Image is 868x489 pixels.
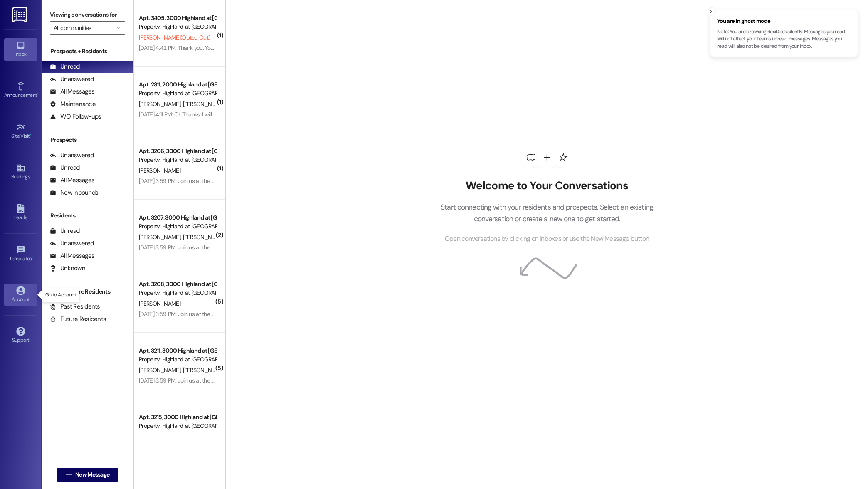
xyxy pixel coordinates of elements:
[139,300,180,307] span: [PERSON_NAME]
[50,188,98,197] div: New Inbounds
[50,315,106,324] div: Future Residents
[4,38,37,61] a: Inbox
[42,287,133,296] div: Past + Future Residents
[42,47,133,56] div: Prospects + Residents
[139,422,216,430] div: Property: Highland at [GEOGRAPHIC_DATA]
[32,254,33,260] span: •
[42,211,133,220] div: Residents
[139,244,590,251] div: [DATE] 3:59 PM: Join us at the clubhouse tonight at 6 PM for a fun evening of Pizza & Bingo! 🍕🎉 B...
[50,239,94,248] div: Unanswered
[66,472,72,478] i: 
[139,310,590,318] div: [DATE] 3:59 PM: Join us at the clubhouse tonight at 6 PM for a fun evening of Pizza & Bingo! 🍕🎉 B...
[428,201,666,225] p: Start connecting with your residents and prospects. Select an existing conversation or create a n...
[116,25,121,31] i: 
[139,177,590,185] div: [DATE] 3:59 PM: Join us at the clubhouse tonight at 6 PM for a fun evening of Pizza & Bingo! 🍕🎉 B...
[183,233,227,241] span: [PERSON_NAME]
[50,227,80,235] div: Unread
[139,233,183,241] span: [PERSON_NAME]
[139,413,216,422] div: Apt. 3215, 3000 Highland at [GEOGRAPHIC_DATA]
[183,366,224,374] span: [PERSON_NAME]
[12,7,29,22] img: ResiDesk Logo
[139,100,183,108] span: [PERSON_NAME]
[139,355,216,364] div: Property: Highland at [GEOGRAPHIC_DATA]
[50,8,125,21] label: Viewing conversations for
[139,44,550,52] div: [DATE] 4:42 PM: Thank you. You will no longer receive texts from this thread. Please reply with '...
[428,179,666,193] h2: Welcome to Your Conversations
[139,14,216,22] div: Apt. 3405, 3000 Highland at [GEOGRAPHIC_DATA]
[139,111,244,118] div: [DATE] 4:11 PM: Ok Thanks. I will let him know.
[139,167,180,174] span: [PERSON_NAME]
[139,222,216,231] div: Property: Highland at [GEOGRAPHIC_DATA]
[183,100,224,108] span: [PERSON_NAME]
[45,291,76,299] p: Go to Account
[445,234,649,244] span: Open conversations by clicking on inboxes or use the New Message button
[139,346,216,355] div: Apt. 3211, 3000 Highland at [GEOGRAPHIC_DATA]
[50,264,85,273] div: Unknown
[50,75,94,84] div: Unanswered
[50,163,80,172] div: Unread
[42,136,133,144] div: Prospects
[139,289,216,297] div: Property: Highland at [GEOGRAPHIC_DATA]
[57,468,118,482] button: New Message
[30,132,31,138] span: •
[4,202,37,224] a: Leads
[139,34,210,41] span: [PERSON_NAME] (Opted Out)
[139,147,216,156] div: Apt. 3206, 3000 Highland at [GEOGRAPHIC_DATA]
[139,213,216,222] div: Apt. 3207, 3000 Highland at [GEOGRAPHIC_DATA]
[75,470,109,479] span: New Message
[139,80,216,89] div: Apt. 2311, 2000 Highland at [GEOGRAPHIC_DATA]
[717,28,851,50] p: Note: You are browsing ResiDesk silently. Messages you read will not affect your team's unread me...
[717,17,851,25] span: You are in ghost mode
[139,22,216,31] div: Property: Highland at [GEOGRAPHIC_DATA]
[139,280,216,289] div: Apt. 3208, 3000 Highland at [GEOGRAPHIC_DATA]
[4,120,37,143] a: Site Visit •
[139,156,216,164] div: Property: Highland at [GEOGRAPHIC_DATA]
[4,284,37,306] a: Account
[139,366,183,374] span: [PERSON_NAME]
[708,7,716,16] button: Close toast
[50,100,96,109] div: Maintenance
[50,252,94,260] div: All Messages
[4,324,37,347] a: Support
[139,89,216,98] div: Property: Highland at [GEOGRAPHIC_DATA]
[54,21,112,35] input: All communities
[4,243,37,265] a: Templates •
[37,91,38,97] span: •
[50,62,80,71] div: Unread
[139,377,590,384] div: [DATE] 3:59 PM: Join us at the clubhouse tonight at 6 PM for a fun evening of Pizza & Bingo! 🍕🎉 B...
[50,112,101,121] div: WO Follow-ups
[4,161,37,183] a: Buildings
[50,87,94,96] div: All Messages
[50,151,94,160] div: Unanswered
[50,302,100,311] div: Past Residents
[50,176,94,185] div: All Messages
